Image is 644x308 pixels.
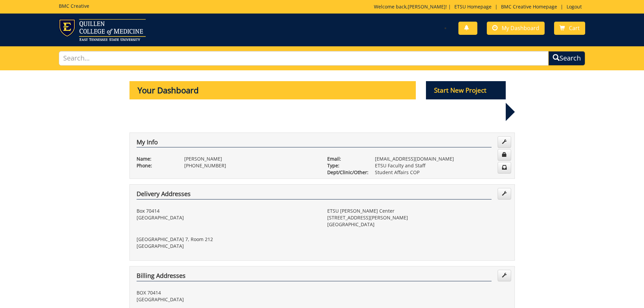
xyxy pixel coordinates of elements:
[554,22,585,35] a: Cart
[59,51,549,66] input: Search...
[498,149,511,161] a: Change Password
[137,139,492,148] h4: My Info
[327,221,508,228] p: [GEOGRAPHIC_DATA]
[563,3,585,10] a: Logout
[184,156,317,162] p: [PERSON_NAME]
[375,162,508,169] p: ETSU Faculty and Staff
[137,236,317,243] p: [GEOGRAPHIC_DATA] 7, Room 212
[137,273,492,281] h4: Billing Addresses
[59,3,89,8] h5: BMC Creative
[498,162,511,173] a: Change Communication Preferences
[137,214,317,221] p: [GEOGRAPHIC_DATA]
[408,3,446,10] a: [PERSON_NAME]
[184,162,317,169] p: [PHONE_NUMBER]
[137,208,317,214] p: Box 70414
[374,3,585,10] p: Welcome back, ! | | |
[129,81,416,99] p: Your Dashboard
[59,19,146,41] img: ETSU logo
[327,208,508,214] p: ETSU [PERSON_NAME] Center
[137,156,174,162] p: Name:
[327,156,365,162] p: Email:
[498,136,511,148] a: Edit Info
[137,162,174,169] p: Phone:
[137,243,317,250] p: [GEOGRAPHIC_DATA]
[137,296,317,303] p: [GEOGRAPHIC_DATA]
[502,24,539,32] span: My Dashboard
[327,214,508,221] p: [STREET_ADDRESS][PERSON_NAME]
[327,162,365,169] p: Type:
[426,81,506,99] p: Start New Project
[487,22,545,35] a: My Dashboard
[426,88,506,94] a: Start New Project
[548,51,585,66] button: Search
[327,169,365,176] p: Dept/Clinic/Other:
[137,191,492,199] h4: Delivery Addresses
[498,270,511,281] a: Edit Addresses
[498,188,511,199] a: Edit Addresses
[498,3,560,10] a: BMC Creative Homepage
[569,24,580,32] span: Cart
[137,289,317,296] p: BOX 70414
[451,3,495,10] a: ETSU Homepage
[375,156,508,162] p: [EMAIL_ADDRESS][DOMAIN_NAME]
[375,169,508,176] p: Student Affairs COP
